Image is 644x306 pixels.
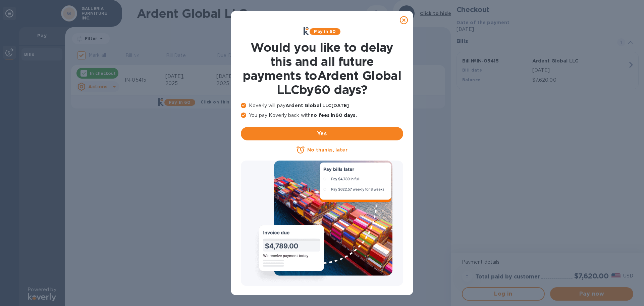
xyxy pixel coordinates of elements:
b: no fees in 60 days . [311,113,357,118]
b: Ardent Global LLC [DATE] [285,103,349,108]
button: Yes [241,127,403,140]
h1: Would you like to delay this and all future payments to Ardent Global LLC by 60 days ? [241,40,403,97]
u: No thanks, later [307,147,347,152]
b: Pay in 60 [314,29,336,34]
p: Koverly will pay [241,102,403,109]
p: You pay Koverly back with [241,112,403,119]
span: Yes [246,130,398,138]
